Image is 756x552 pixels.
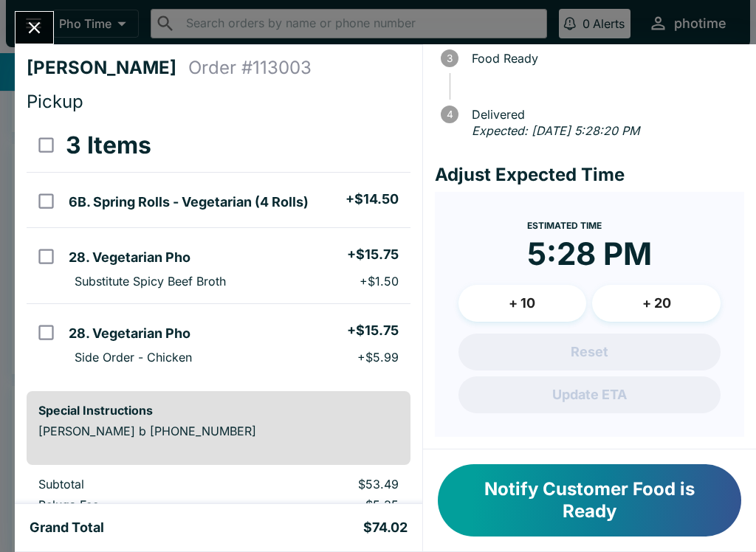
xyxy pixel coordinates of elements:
h4: Adjust Expected Time [435,164,744,186]
h5: 6B. Spring Rolls - Vegetarian (4 Rolls) [69,193,309,211]
p: [PERSON_NAME] b [PHONE_NUMBER] [38,424,399,438]
text: 3 [447,52,453,64]
text: 4 [446,108,453,120]
em: Expected: [DATE] 5:28:20 PM [472,123,639,138]
span: Food Ready [464,52,744,65]
h5: + $15.75 [347,322,399,339]
p: $5.35 [253,497,398,512]
table: orders table [27,119,410,379]
h5: + $14.50 [346,190,399,208]
time: 5:28 PM [527,235,652,273]
p: Subtotal [38,477,230,491]
span: Pickup [27,91,83,112]
h5: Grand Total [30,519,104,537]
button: Notify Customer Food is Ready [438,464,741,537]
p: + $1.50 [360,274,399,289]
p: $53.49 [253,477,398,491]
h4: [PERSON_NAME] [27,57,188,79]
h5: 28. Vegetarian Pho [69,325,190,342]
p: + $5.99 [357,350,399,365]
h5: + $15.75 [347,246,399,263]
button: + 20 [592,285,721,322]
button: Close [16,12,53,44]
h6: Special Instructions [38,403,399,418]
p: Beluga Fee [38,497,230,512]
p: Substitute Spicy Beef Broth [75,274,226,289]
span: Delivered [464,108,744,121]
h3: 3 Items [66,131,151,160]
p: Side Order - Chicken [75,350,192,365]
h4: Order # 113003 [188,57,312,79]
span: Estimated Time [527,220,602,231]
h5: 28. Vegetarian Pho [69,249,190,266]
h5: $74.02 [363,519,408,537]
button: + 10 [458,285,587,322]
